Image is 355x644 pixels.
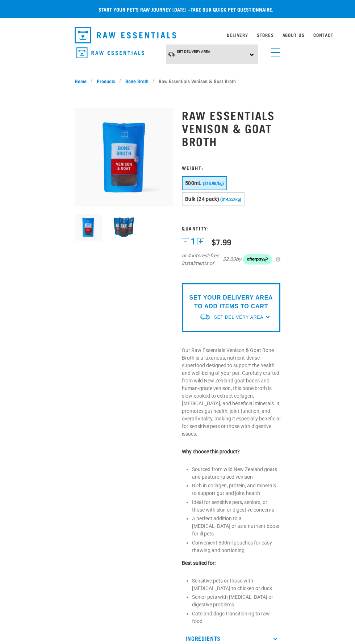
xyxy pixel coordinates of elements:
a: Delivery [227,34,248,36]
div: or 4 interest-free instalments of by [182,252,280,267]
nav: breadcrumbs [75,77,280,85]
strong: Best suited for: [182,560,216,566]
a: Contact [313,34,334,36]
a: Bone Broth [122,77,153,85]
h3: Weight: [182,165,280,170]
img: van-moving.png [168,51,175,57]
a: Home [75,77,91,85]
p: SET YOUR DELIVERY AREA TO ADD ITEMS TO CART [187,293,275,311]
img: Afterpay [243,254,272,264]
span: Set Delivery Area [177,50,210,54]
span: ($14.22/kg) [220,197,241,202]
img: Raw Essentials Logo [75,27,176,43]
a: About Us [283,34,305,36]
img: Raw Essentials Venison Goat Novel Protein Hypoallergenic Bone Broth Cats & Dogs [75,108,173,207]
button: Bulk (24 pack) ($14.22/kg) [182,192,245,206]
span: Set Delivery Area [214,315,263,320]
button: + [197,238,204,245]
li: Rich in collagen, protein, and minerals to support gut and joint health [192,482,280,497]
span: 500mL [185,180,202,186]
span: Bulk (24 pack) [185,196,219,202]
h1: Raw Essentials Venison & Goat Broth [182,109,280,148]
img: Raw Essentials Venison & Goat Bone Broth For Pets [110,214,138,241]
li: Sensitive pets or those with [MEDICAL_DATA] to chicken or duck [192,577,280,592]
li: Sourced from wild New Zealand goats and pasture-raised venison [192,466,280,481]
p: Our Raw Essentials Venison & Goat Bone Broth is a luxurious, nutrient-dense superfood designed to... [182,347,280,438]
div: $7.99 [212,237,231,246]
a: menu [267,44,280,57]
li: Senior pets with [MEDICAL_DATA] or digestive problems [192,593,280,609]
li: Ideal for sensitive pets, seniors, or those with skin or digestive concerns [192,499,280,514]
h3: Quantity: [182,225,280,231]
li: Cats and dogs transitioning to raw food [192,610,280,625]
span: ($15.98/kg) [203,181,224,186]
a: take our quick pet questionnaire. [191,8,273,10]
span: 1 [191,238,195,245]
nav: dropdown navigation [69,24,286,46]
li: Convenient 500ml pouches for easy thawing and portioning [192,539,280,554]
button: - [182,238,189,245]
img: Raw Essentials Logo [76,47,144,59]
li: A perfect addition to a [MEDICAL_DATA] or as a nutrient boost for ill pets [192,515,280,538]
a: Products [93,77,119,85]
a: Stores [257,34,274,36]
span: $2.00 [223,255,236,263]
img: van-moving.png [199,313,210,321]
button: 500mL ($15.98/kg) [182,176,227,190]
img: Raw Essentials Venison Goat Novel Protein Hypoallergenic Bone Broth Cats & Dogs [75,214,102,241]
strong: Why choose this product? [182,449,240,454]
